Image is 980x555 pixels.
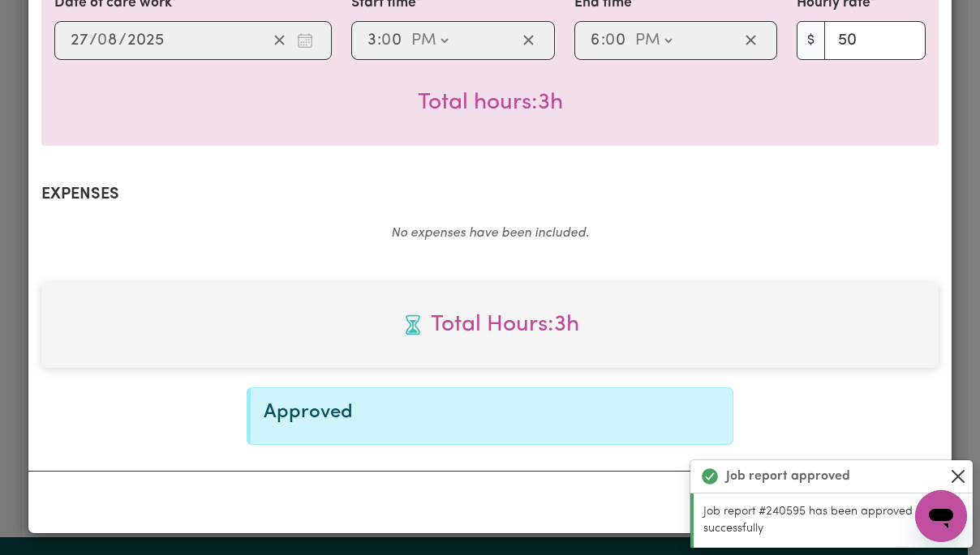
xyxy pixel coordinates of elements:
input: -- [606,28,627,53]
button: Enter the date of care work [292,28,318,53]
span: Approved [264,403,353,422]
span: 0 [605,32,615,49]
span: / [118,32,127,49]
input: -- [367,28,377,53]
span: 0 [381,32,391,49]
input: -- [98,28,118,53]
button: Clear date [267,28,292,53]
input: -- [590,28,601,53]
span: : [377,32,381,49]
iframe: Button to launch messaging window [915,490,967,542]
button: Close [948,467,968,486]
p: Job report #240595 has been approved successfully [703,503,963,538]
strong: Job report approved [726,467,850,486]
h2: Expenses [41,185,939,204]
input: -- [70,28,89,53]
input: -- [382,28,403,53]
span: Total hours worked: 3 hours [418,92,563,114]
em: No expenses have been included. [391,227,589,240]
span: $ [797,21,825,60]
span: : [601,32,605,49]
span: 0 [97,32,107,49]
input: ---- [127,28,165,53]
span: / [89,32,97,49]
span: Total hours worked: 3 hours [54,308,926,342]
